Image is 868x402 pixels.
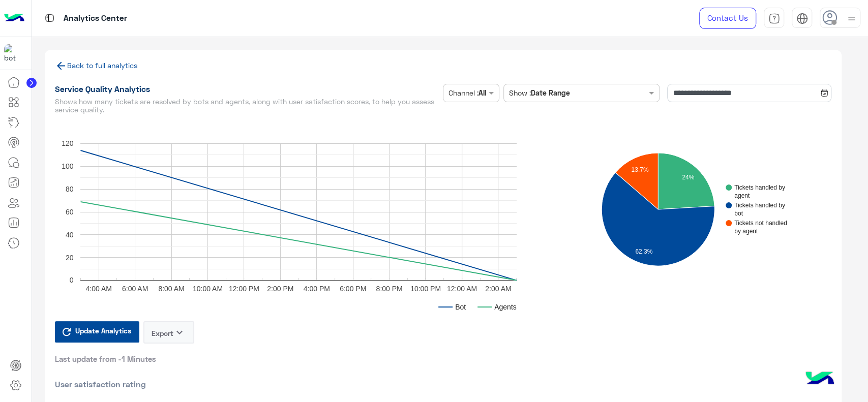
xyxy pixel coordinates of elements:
text: 80 [65,185,73,193]
svg: A chart. [55,118,583,321]
text: by agent [734,228,758,235]
text: 8:00 PM [376,284,402,292]
text: 24% [682,174,695,181]
span: Last update from -1 Minutes [55,354,156,364]
text: 60 [65,207,73,215]
text: 40 [65,230,73,238]
i: keyboard_arrow_down [173,326,186,338]
text: 6:00 AM [122,284,147,292]
img: tab [43,12,56,24]
text: 13.7% [632,166,649,173]
p: Analytics Center [64,12,127,25]
text: 100 [62,162,74,170]
text: 4:00 AM [85,284,111,292]
span: Update Analytics [73,324,134,337]
text: 10:00 PM [410,284,440,292]
text: 2:00 PM [267,284,293,292]
button: Update Analytics [55,321,139,343]
a: Back to full analytics [55,61,138,70]
text: 10:00 AM [192,284,222,292]
button: Exportkeyboard_arrow_down [143,321,194,344]
text: 8:00 AM [158,284,184,292]
h1: Service Quality Analytics [55,84,439,94]
text: 120 [62,139,74,147]
img: profile [845,12,858,25]
text: 12:00 PM [228,284,259,292]
text: Tickets handled by [734,184,785,191]
text: Bot [455,302,466,311]
img: 317874714732967 [4,44,22,63]
text: Tickets not handled [734,220,787,227]
svg: A chart. [575,118,813,301]
img: Logo [4,8,24,29]
text: 2:00 AM [485,284,511,292]
a: tab [764,8,784,29]
text: Agents [494,302,517,311]
img: tab [768,13,780,24]
text: 6:00 PM [340,284,366,292]
text: 20 [65,253,73,261]
text: Tickets handled by [734,202,785,209]
text: 12:00 AM [446,284,476,292]
a: Contact Us [699,8,756,29]
h2: User satisfaction rating [55,379,831,389]
text: 62.3% [636,248,653,255]
text: 4:00 PM [303,284,330,292]
img: tab [796,13,808,24]
img: hulul-logo.png [802,361,837,397]
h5: Shows how many tickets are resolved by bots and agents, along with user satisfaction scores, to h... [55,98,439,114]
text: 0 [69,276,73,284]
text: agent [734,192,750,199]
text: bot [734,210,743,217]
